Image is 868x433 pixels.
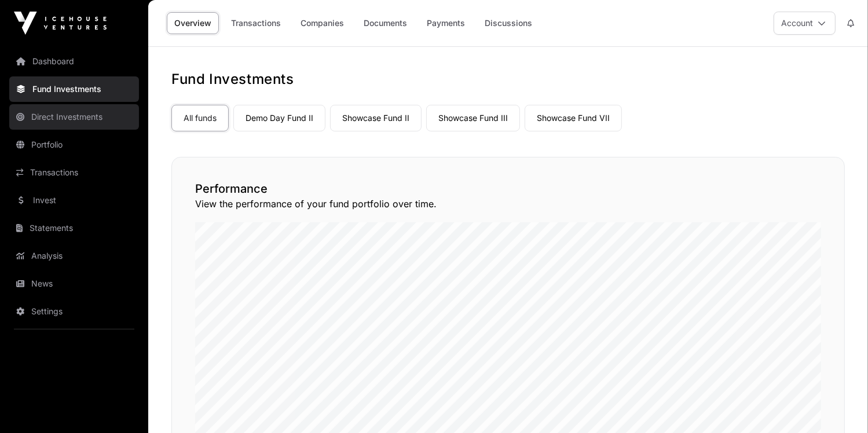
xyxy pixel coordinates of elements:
a: Dashboard [9,49,139,74]
h2: Performance [195,181,821,197]
img: Icehouse Ventures Logo [14,12,107,35]
a: Showcase Fund VII [525,105,622,131]
p: View the performance of your fund portfolio over time. [195,197,821,211]
a: Payments [419,12,473,34]
a: Documents [356,12,415,34]
a: Transactions [224,12,288,34]
a: Invest [9,188,139,213]
a: Showcase Fund III [426,105,520,131]
button: Account [774,12,836,35]
a: Overview [167,12,219,34]
a: Analysis [9,243,139,269]
a: All funds [171,105,229,131]
h1: Fund Investments [171,70,845,89]
a: Portfolio [9,132,139,157]
a: Demo Day Fund II [233,105,325,131]
a: Settings [9,299,139,324]
a: Transactions [9,160,139,185]
a: Direct Investments [9,104,139,130]
a: Fund Investments [9,76,139,102]
iframe: Chat Widget [810,377,868,433]
a: Statements [9,215,139,241]
a: Discussions [477,12,540,34]
a: Companies [293,12,351,34]
a: Showcase Fund II [330,105,422,131]
a: News [9,271,139,296]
